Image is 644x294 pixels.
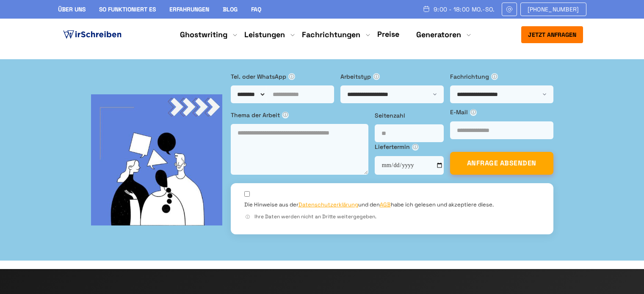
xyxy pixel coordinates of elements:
[244,30,285,40] a: Leistungen
[231,72,334,81] label: Tel. oder WhatsApp
[302,30,360,40] a: Fachrichtungen
[58,5,86,13] a: Über uns
[231,110,368,120] label: Thema der Arbeit
[416,30,461,40] a: Generatoren
[340,72,444,81] label: Arbeitstyp
[450,107,553,117] label: E-Mail
[470,109,477,116] span: ⓘ
[99,5,156,13] a: So funktioniert es
[521,26,583,43] button: Jetzt anfragen
[412,144,419,151] span: ⓘ
[375,142,444,151] label: Liefertermin
[528,6,579,13] span: [PHONE_NUMBER]
[251,5,261,13] a: FAQ
[375,111,444,120] label: Seitenzahl
[169,5,209,13] a: Erfahrungen
[282,112,289,118] span: ⓘ
[91,94,222,225] img: bg
[520,3,586,16] a: [PHONE_NUMBER]
[373,73,380,80] span: ⓘ
[180,30,227,40] a: Ghostwriting
[223,5,238,13] a: Blog
[423,5,430,12] img: Schedule
[450,72,553,81] label: Fachrichtung
[450,152,553,175] button: ANFRAGE ABSENDEN
[244,201,494,209] label: Die Hinweise aus der und den habe ich gelesen und akzeptiere diese.
[244,214,251,220] span: ⓘ
[380,201,391,208] a: AGB
[434,6,495,13] span: 9:00 - 18:00 Mo.-So.
[506,6,513,13] img: Email
[61,28,123,41] img: logo ghostwriter-österreich
[244,213,540,221] div: Ihre Daten werden nicht an Dritte weitergegeben.
[491,73,498,80] span: ⓘ
[377,29,399,39] a: Preise
[288,73,295,80] span: ⓘ
[299,201,358,208] a: Datenschutzerklärung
